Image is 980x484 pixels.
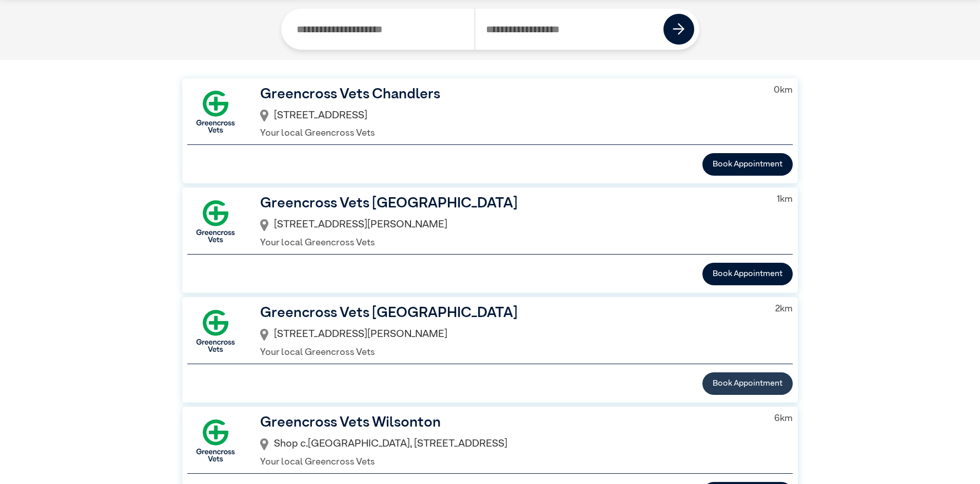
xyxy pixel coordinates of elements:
[475,9,664,50] input: Search by Postcode
[187,412,244,469] img: GX-Square.png
[187,83,244,140] img: GX-Square.png
[260,302,759,324] h3: Greencross Vets [GEOGRAPHIC_DATA]
[702,263,793,285] button: Book Appointment
[260,105,757,127] div: [STREET_ADDRESS]
[187,193,244,249] img: GX-Square.png
[260,324,759,346] div: [STREET_ADDRESS][PERSON_NAME]
[260,83,757,105] h3: Greencross Vets Chandlers
[260,433,758,455] div: Shop c.[GEOGRAPHIC_DATA], [STREET_ADDRESS]
[260,127,757,140] p: Your local Greencross Vets
[260,214,760,236] div: [STREET_ADDRESS][PERSON_NAME]
[774,412,793,426] p: 6 km
[260,193,760,214] h3: Greencross Vets [GEOGRAPHIC_DATA]
[260,346,759,360] p: Your local Greencross Vets
[774,83,793,97] p: 0 km
[702,153,793,176] button: Book Appointment
[260,236,760,250] p: Your local Greencross Vets
[286,9,475,50] input: Search by Clinic Name
[775,302,793,316] p: 2 km
[260,412,758,433] h3: Greencross Vets Wilsonton
[187,303,244,359] img: GX-Square.png
[260,455,758,469] p: Your local Greencross Vets
[777,193,793,206] p: 1 km
[702,372,793,395] button: Book Appointment
[673,23,685,35] img: icon-right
